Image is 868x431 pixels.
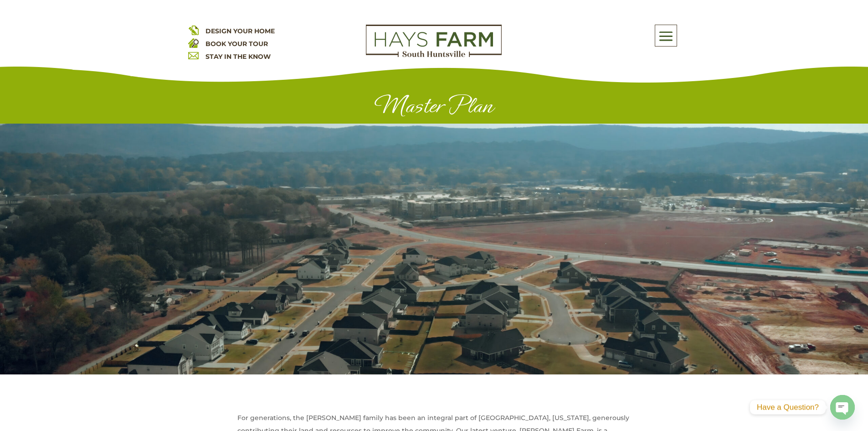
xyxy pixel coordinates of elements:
h1: Master Plan [188,92,680,124]
a: BOOK YOUR TOUR [205,40,268,48]
img: Logo [366,25,502,57]
a: hays farm homes huntsville development [366,51,502,59]
a: STAY IN THE KNOW [205,52,271,61]
img: book your home tour [188,37,199,48]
